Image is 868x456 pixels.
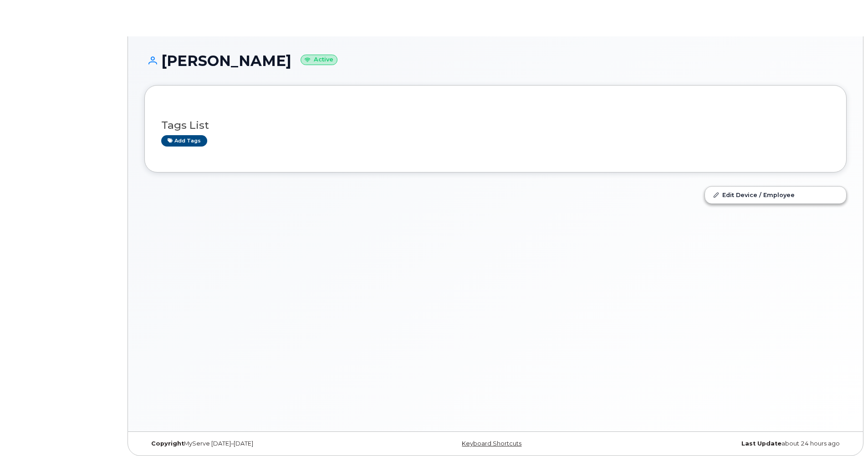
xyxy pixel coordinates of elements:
[144,53,847,69] h1: [PERSON_NAME]
[301,55,337,65] small: Active
[705,187,846,203] a: Edit Device / Employee
[741,440,781,447] strong: Last Update
[161,120,830,131] h3: Tags List
[161,135,207,147] a: Add tags
[462,440,521,447] a: Keyboard Shortcuts
[144,440,378,447] div: MyServe [DATE]–[DATE]
[613,440,847,447] div: about 24 hours ago
[151,440,184,447] strong: Copyright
